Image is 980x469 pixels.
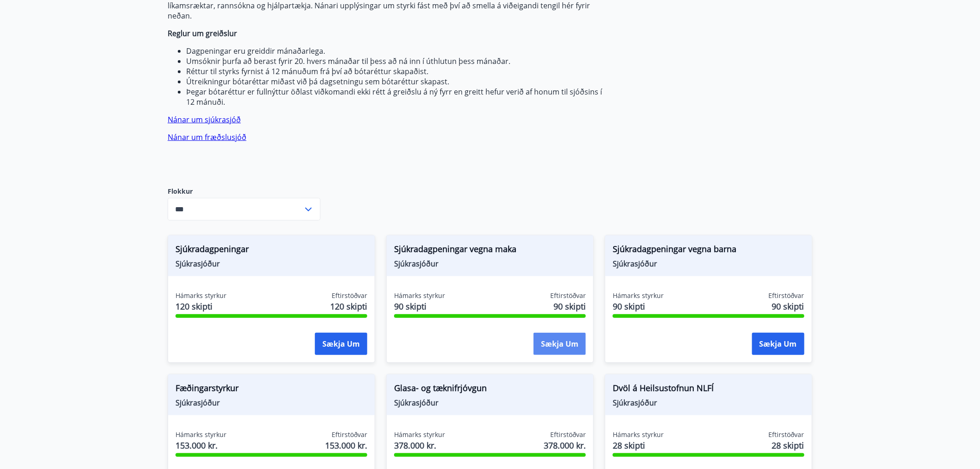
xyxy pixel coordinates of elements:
[332,430,367,439] span: Eftirstöðvar
[176,430,226,439] span: Hámarks styrkur
[168,187,320,196] label: Flokkur
[772,300,804,312] span: 90 skipti
[394,439,445,451] span: 378.000 kr.
[176,243,367,259] span: Sjúkradagpeningar
[613,243,804,259] span: Sjúkradagpeningar vegna barna
[752,333,804,355] button: Sækja um
[168,114,241,125] a: Nánar um sjúkrasjóð
[332,291,367,300] span: Eftirstöðvar
[534,333,586,355] button: Sækja um
[176,259,367,269] span: Sjúkrasjóður
[176,439,226,451] span: 153.000 kr.
[186,66,605,76] li: Réttur til styrks fyrnist á 12 mánuðum frá því að bótaréttur skapaðist.
[186,76,605,87] li: Útreikningur bótaréttar miðast við þá dagsetningu sem bótaréttur skapast.
[176,291,226,300] span: Hámarks styrkur
[550,291,586,300] span: Eftirstöðvar
[394,382,586,398] span: Glasa- og tæknifrjóvgun
[613,430,664,439] span: Hámarks styrkur
[772,439,804,451] span: 28 skipti
[394,300,445,312] span: 90 skipti
[330,300,367,312] span: 120 skipti
[613,300,664,312] span: 90 skipti
[613,259,804,269] span: Sjúkrasjóður
[394,291,445,300] span: Hámarks styrkur
[176,382,367,398] span: Fæðingarstyrkur
[394,243,586,259] span: Sjúkradagpeningar vegna maka
[394,398,586,408] span: Sjúkrasjóður
[186,56,605,66] li: Umsóknir þurfa að berast fyrir 20. hvers mánaðar til þess að ná inn í úthlutun þess mánaðar.
[325,439,367,451] span: 153.000 kr.
[168,132,246,142] a: Nánar um fræðslusjóð
[613,398,804,408] span: Sjúkrasjóður
[394,430,445,439] span: Hámarks styrkur
[613,382,804,398] span: Dvöl á Heilsustofnun NLFÍ
[613,291,664,300] span: Hámarks styrkur
[550,430,586,439] span: Eftirstöðvar
[186,46,605,56] li: Dagpeningar eru greiddir mánaðarlega.
[769,291,804,300] span: Eftirstöðvar
[769,430,804,439] span: Eftirstöðvar
[176,398,367,408] span: Sjúkrasjóður
[186,87,605,107] li: Þegar bótaréttur er fullnýttur öðlast viðkomandi ekki rétt á greiðslu á ný fyrr en greitt hefur v...
[176,300,226,312] span: 120 skipti
[394,259,586,269] span: Sjúkrasjóður
[613,439,664,451] span: 28 skipti
[168,28,237,38] strong: Reglur um greiðslur
[315,333,367,355] button: Sækja um
[544,439,586,451] span: 378.000 kr.
[553,300,586,312] span: 90 skipti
